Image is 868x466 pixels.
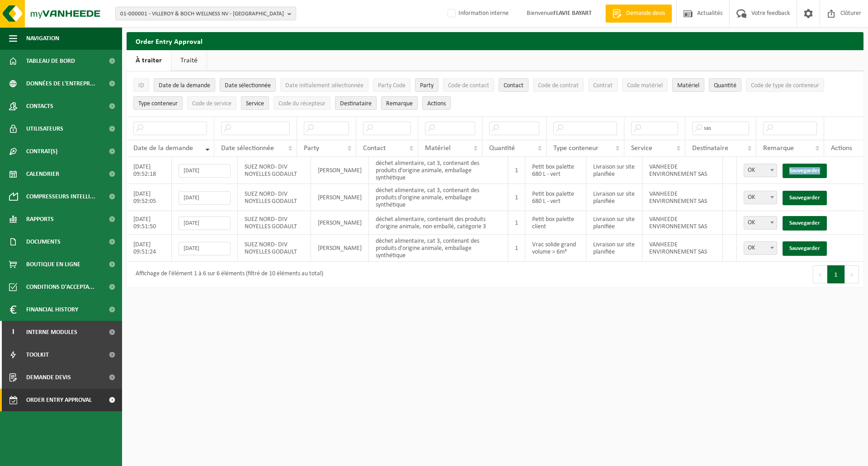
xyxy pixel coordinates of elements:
[220,78,276,92] button: Date sélectionnéeDate sélectionnée: Activate to sort
[127,184,172,211] td: [DATE] 09:52:05
[744,164,777,177] span: OK
[746,78,824,92] button: Code de type de conteneurCode de type de conteneur: Activate to sort
[127,235,172,262] td: [DATE] 09:51:24
[26,231,61,253] span: Documents
[553,10,592,17] strong: FLAVIE BAYART
[627,82,663,89] span: Code matériel
[783,216,827,231] a: Sauvegarder
[593,82,613,89] span: Contrat
[827,265,845,283] button: 1
[744,191,777,204] span: OK
[26,208,54,231] span: Rapports
[26,321,77,344] span: Interne modules
[533,78,584,92] button: Code de contratCode de contrat: Activate to sort
[280,78,368,92] button: Date initialement sélectionnéeDate initialement sélectionnée: Activate to sort
[120,7,284,21] span: 01-000001 - VILLEROY & BOCH WELLNESS NV - [GEOGRAPHIC_DATA]
[311,184,369,211] td: [PERSON_NAME]
[553,145,599,152] span: Type conteneur
[238,157,311,184] td: SUEZ NORD- DIV NOYELLES GODAULT
[26,118,63,140] span: Utilisateurs
[744,242,777,254] span: OK
[311,211,369,235] td: [PERSON_NAME]
[415,78,439,92] button: PartyParty: Activate to sort
[138,82,144,89] span: ID
[246,100,264,107] span: Service
[127,157,172,184] td: [DATE] 09:52:18
[744,216,777,230] span: OK
[624,9,667,18] span: Demande devis
[221,145,274,152] span: Date sélectionnée
[26,366,71,389] span: Demande devis
[677,82,699,89] span: Matériel
[238,184,311,211] td: SUEZ NORD- DIV NOYELLES GODAULT
[133,96,183,110] button: Type conteneurType conteneur: Activate to sort
[154,78,215,92] button: Date de la demandeDate de la demande: Activate to remove sorting
[238,235,311,262] td: SUEZ NORD- DIV NOYELLES GODAULT
[631,145,652,152] span: Service
[763,145,794,152] span: Remarque
[427,100,446,107] span: Actions
[225,82,271,89] span: Date sélectionnée
[386,100,413,107] span: Remarque
[425,145,451,152] span: Matériel
[525,184,587,211] td: Petit box palette 680 L - vert
[26,389,92,411] span: Order entry approval
[26,163,59,185] span: Calendrier
[508,184,525,211] td: 1
[586,235,642,262] td: Livraison sur site planifiée
[642,157,723,184] td: VANHEEDE ENVIRONNEMENT SAS
[26,95,53,118] span: Contacts
[369,184,508,211] td: déchet alimentaire, cat 3, contenant des produits d'origine animale, emballage synthétique
[672,78,704,92] button: MatérielMatériel: Activate to sort
[335,96,377,110] button: DestinataireDestinataire : Activate to sort
[831,145,852,152] span: Actions
[499,78,528,92] button: ContactContact: Activate to sort
[622,78,668,92] button: Code matérielCode matériel: Activate to sort
[525,211,587,235] td: Petit box palette client
[813,265,827,283] button: Previous
[9,321,17,344] span: I
[586,184,642,211] td: Livraison sur site planifiée
[373,78,410,92] button: Party CodeParty Code: Activate to sort
[508,157,525,184] td: 1
[508,235,525,262] td: 1
[278,100,325,107] span: Code du récepteur
[525,157,587,184] td: Petit box palette 680 L - vert
[311,157,369,184] td: [PERSON_NAME]
[448,82,489,89] span: Code de contact
[381,96,418,110] button: RemarqueRemarque: Activate to sort
[588,78,618,92] button: ContratContrat: Activate to sort
[26,50,75,72] span: Tableau de bord
[443,78,494,92] button: Code de contactCode de contact: Activate to sort
[586,211,642,235] td: Livraison sur site planifiée
[133,78,149,92] button: IDID: Activate to sort
[489,145,515,152] span: Quantité
[26,253,80,276] span: Boutique en ligne
[159,82,210,89] span: Date de la demande
[131,266,323,282] div: Affichage de l'élément 1 à 6 sur 6 éléments (filtré de 10 éléments au total)
[420,82,434,89] span: Party
[714,82,736,89] span: Quantité
[304,145,319,152] span: Party
[369,157,508,184] td: déchet alimentaire, cat 3, contenant des produits d'origine animale, emballage synthétique
[586,157,642,184] td: Livraison sur site planifiée
[363,145,386,152] span: Contact
[692,145,728,152] span: Destinataire
[238,211,311,235] td: SUEZ NORD- DIV NOYELLES GODAULT
[241,96,269,110] button: ServiceService: Activate to sort
[751,82,819,89] span: Code de type de conteneur
[605,5,672,23] a: Demande devis
[378,82,406,89] span: Party Code
[26,276,94,298] span: Conditions d'accepta...
[369,211,508,235] td: déchet alimentaire, contenant des produits d'origine animale, non emballé, catégorie 3
[26,140,57,163] span: Contrat(s)
[115,7,296,20] button: 01-000001 - VILLEROY & BOCH WELLNESS NV - [GEOGRAPHIC_DATA]
[285,82,363,89] span: Date initialement sélectionnée
[446,7,509,20] label: Information interne
[26,298,78,321] span: Financial History
[127,50,171,71] a: À traiter
[744,217,777,229] span: OK
[422,96,451,110] button: Actions
[744,191,777,204] span: OK
[192,100,231,107] span: Code de service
